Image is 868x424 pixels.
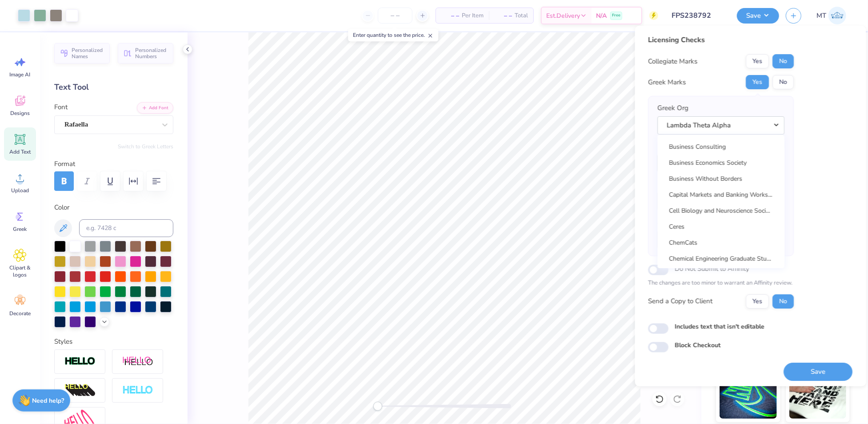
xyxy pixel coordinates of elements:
button: Switch to Greek Letters [118,143,173,150]
a: Chemical Society [661,267,781,282]
a: Cell Biology and Neuroscience Society [661,203,781,218]
div: Collegiate Marks [648,56,698,67]
label: Block Checkout [675,341,721,350]
label: Color [54,202,173,213]
div: Greek Marks [648,77,686,87]
span: Image AI [10,71,31,78]
a: Business Consulting [661,139,781,154]
span: Decorate [9,310,31,317]
img: Michelle Tapire [828,7,846,24]
label: Font [54,102,68,112]
span: – – [494,11,512,20]
div: Accessibility label [373,402,382,411]
label: Do Not Submit to Affinity [675,263,750,274]
span: Clipart & logos [5,264,35,278]
img: Negative Space [122,385,153,396]
input: – – [378,8,412,24]
div: Lambda Theta Alpha [658,135,785,268]
label: Includes text that isn't editable [675,322,765,331]
span: Personalized Names [72,47,104,59]
button: Yes [746,75,769,89]
p: The changes are too minor to warrant an Affinity review. [648,279,794,288]
button: Lambda Theta Alpha [658,116,785,135]
button: Personalized Numbers [118,43,173,63]
a: MT [812,7,850,24]
span: MT [816,11,826,21]
img: Stroke [64,357,96,367]
input: e.g. 7428 c [79,219,173,237]
button: No [773,75,794,89]
span: Per Item [462,11,484,20]
button: No [773,294,794,309]
button: Save [737,8,779,24]
input: Untitled Design [665,7,730,24]
label: Styles [54,337,72,347]
label: Greek Org [658,103,689,113]
img: 3D Illusion [64,384,96,398]
img: Glow in the Dark Ink [720,374,777,419]
span: Free [612,12,620,19]
span: Est. Delivery [546,11,580,20]
a: Chemical Engineering Graduate Student Association [661,251,781,266]
span: Add Text [9,148,31,155]
button: No [773,54,794,68]
a: Business Economics Society [661,155,781,170]
button: Yes [746,54,769,68]
div: Licensing Checks [648,35,794,45]
button: Personalized Names [54,43,110,63]
button: Save [784,363,853,381]
button: Add Font [137,102,173,114]
span: Total [515,11,528,20]
span: Designs [10,110,30,117]
img: Water based Ink [789,374,847,419]
button: Yes [746,294,769,309]
a: Business Without Borders [661,171,781,186]
span: N/A [596,11,607,20]
span: Personalized Numbers [135,47,168,59]
div: Send a Copy to Client [648,296,713,306]
a: Capital Markets and Banking Workshop [661,187,781,202]
img: Shadow [122,356,153,367]
span: Upload [11,187,29,194]
div: Text Tool [54,81,173,93]
span: Greek [13,226,27,233]
label: Format [54,159,173,169]
span: – – [441,11,459,20]
a: Ceres [661,219,781,234]
div: Enter quantity to see the price. [348,29,438,41]
strong: Need help? [32,396,64,405]
a: ChemCats [661,235,781,250]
